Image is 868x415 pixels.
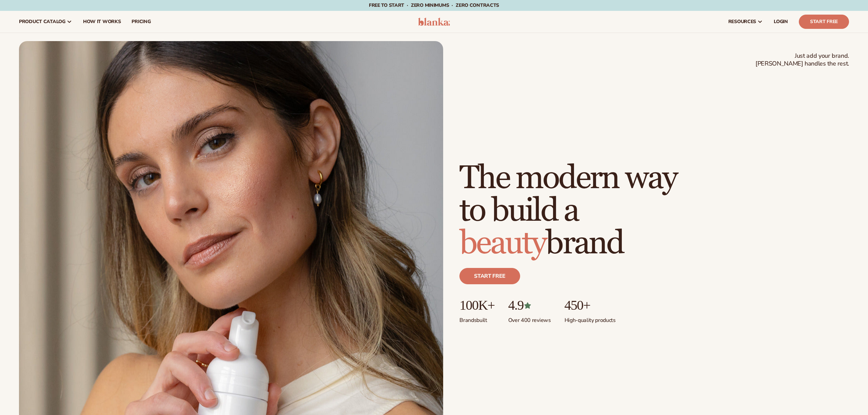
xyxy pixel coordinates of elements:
p: 4.9 [508,298,551,313]
p: 450+ [565,298,616,313]
span: beauty [459,223,546,263]
p: Over 400 reviews [508,313,551,324]
span: product catalog [19,19,65,24]
a: pricing [126,11,156,33]
a: Start Free [799,15,849,29]
a: How It Works [78,11,126,33]
span: Free to start · ZERO minimums · ZERO contracts [369,2,499,8]
img: logo [418,18,450,26]
a: product catalog [14,11,78,33]
a: LOGIN [768,11,793,33]
span: How It Works [83,19,121,24]
span: Just add your brand. [PERSON_NAME] handles the rest. [755,52,849,68]
h1: The modern way to build a brand [459,162,676,260]
a: Start free [459,268,520,284]
a: resources [723,11,768,33]
span: LOGIN [774,19,788,24]
p: 100K+ [459,298,494,313]
span: resources [728,19,756,24]
p: High-quality products [565,313,616,324]
span: pricing [132,19,151,24]
p: Brands built [459,313,494,324]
